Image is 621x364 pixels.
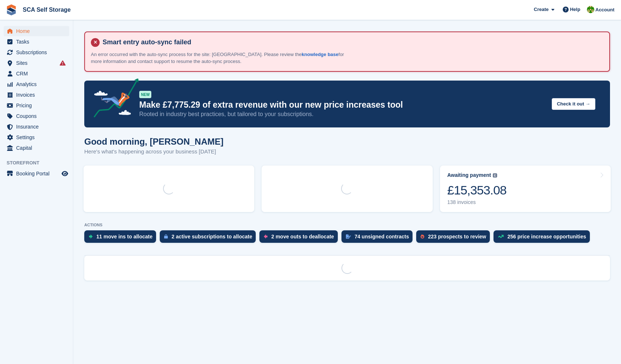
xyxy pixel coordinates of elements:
[4,37,69,47] a: menu
[494,230,594,246] a: 256 price increase opportunities
[16,79,60,89] span: Analytics
[4,26,69,36] a: menu
[16,111,60,121] span: Coupons
[60,169,69,178] a: Preview store
[160,230,259,246] a: 2 active subscriptions to allocate
[88,78,139,120] img: price-adjustments-announcement-icon-8257ccfd72463d97f412b2fc003d46551f7dbcb40ab6d574587a9cd5c0d94...
[16,100,60,111] span: Pricing
[302,52,338,57] a: knowledge base
[4,68,69,79] a: menu
[4,168,69,179] a: menu
[346,234,351,239] img: contract_signature_icon-13c848040528278c33f63329250d36e43548de30e8caae1d1a13099fd9432cc5.svg
[164,234,168,239] img: active_subscription_to_allocate_icon-d502201f5373d7db506a760aba3b589e785aa758c864c3986d89f69b8ff3...
[96,234,152,239] div: 11 move ins to allocate
[570,6,580,13] span: Help
[447,183,507,198] div: £15,353.08
[7,159,73,167] span: Storefront
[84,230,160,246] a: 11 move ins to allocate
[16,68,60,79] span: CRM
[60,60,66,66] i: Smart entry sync failures have occurred
[447,199,507,205] div: 138 invoices
[4,100,69,111] a: menu
[498,235,504,238] img: price_increase_opportunities-93ffe204e8149a01c8c9dc8f82e8f89637d9d84a8eef4429ea346261dce0b2c0.svg
[507,234,586,239] div: 256 price increase opportunities
[355,234,409,239] div: 74 unsigned contracts
[587,6,594,13] img: Sam Chapman
[16,132,60,142] span: Settings
[552,98,595,110] button: Check it out →
[259,230,341,246] a: 2 move outs to deallocate
[4,47,69,57] a: menu
[4,79,69,89] a: menu
[84,137,223,146] h1: Good morning, [PERSON_NAME]
[89,234,93,239] img: move_ins_to_allocate_icon-fdf77a2bb77ea45bf5b3d319d69a93e2d87916cf1d5bf7949dd705db3b84f3ca.svg
[16,90,60,100] span: Invoices
[4,122,69,132] a: menu
[16,37,60,47] span: Tasks
[16,168,60,179] span: Booking Portal
[84,148,223,156] p: Here's what's happening across your business [DATE]
[84,223,610,227] p: ACTIONS
[4,143,69,153] a: menu
[20,4,74,16] a: SCA Self Storage
[534,6,548,13] span: Create
[171,234,252,239] div: 2 active subscriptions to allocate
[493,173,497,178] img: icon-info-grey-7440780725fd019a000dd9b08b2336e03edf1995a4989e88bcd33f0948082b44.svg
[440,166,611,212] a: Awaiting payment £15,353.08 138 invoices
[91,51,347,65] p: An error occurred with the auto-sync process for the site: [GEOGRAPHIC_DATA]. Please review the f...
[341,230,417,246] a: 74 unsigned contracts
[447,172,491,178] div: Awaiting payment
[139,100,546,110] p: Make £7,775.29 of extra revenue with our new price increases tool
[4,90,69,100] a: menu
[595,6,614,14] span: Account
[4,58,69,68] a: menu
[16,143,60,153] span: Capital
[16,122,60,132] span: Insurance
[139,91,151,98] div: NEW
[421,234,424,239] img: prospect-51fa495bee0391a8d652442698ab0144808aea92771e9ea1ae160a38d050c398.svg
[416,230,494,246] a: 223 prospects to review
[16,58,60,68] span: Sites
[4,111,69,121] a: menu
[139,110,546,118] p: Rooted in industry best practices, but tailored to your subscriptions.
[264,234,267,239] img: move_outs_to_deallocate_icon-f764333ba52eb49d3ac5e1228854f67142a1ed5810a6f6cc68b1a99e826820c5.svg
[100,38,603,47] h4: Smart entry auto-sync failed
[428,234,486,239] div: 223 prospects to review
[4,132,69,142] a: menu
[16,26,60,36] span: Home
[271,234,334,239] div: 2 move outs to deallocate
[16,47,60,57] span: Subscriptions
[6,4,17,15] img: stora-icon-8386f47178a22dfd0bd8f6a31ec36ba5ce8667c1dd55bd0f319d3a0aa187defe.svg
